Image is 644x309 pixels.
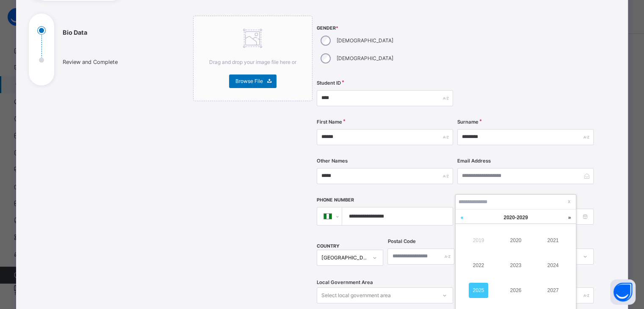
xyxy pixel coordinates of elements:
[460,253,497,278] td: 2022
[469,283,488,298] a: 2025
[193,16,312,101] div: Drag and drop your image file here orBrowse File
[317,243,340,249] span: COUNTRY
[321,287,391,303] div: Select local government area
[235,77,263,85] span: Browse File
[543,233,563,248] a: 2021
[317,25,453,32] span: Gender
[469,233,488,248] a: 2019
[610,279,636,305] button: Open asap
[506,283,525,298] a: 2026
[534,253,572,278] td: 2024
[337,37,393,44] label: [DEMOGRAPHIC_DATA]
[460,278,497,303] td: 2025
[497,278,534,303] td: 2026
[456,210,468,226] a: Last decade
[534,278,572,303] td: 2027
[506,233,525,248] a: 2020
[317,157,348,165] label: Other Names
[317,197,354,204] label: Phone Number
[317,119,342,126] label: First Name
[387,238,415,245] label: Postal Code
[563,210,576,226] a: Next decade
[457,119,478,126] label: Surname
[503,215,528,221] span: 2020 - 2029
[321,254,368,262] div: [GEOGRAPHIC_DATA]
[497,253,534,278] td: 2023
[543,283,563,298] a: 2027
[478,210,554,226] a: 2020-2029
[497,228,534,253] td: 2020
[460,228,497,253] td: 2019
[317,80,341,87] label: Student ID
[457,157,491,165] label: Email Address
[543,258,563,273] a: 2024
[209,59,296,65] span: Drag and drop your image file here or
[534,228,572,253] td: 2021
[506,258,525,273] a: 2023
[317,279,373,286] span: Local Government Area
[469,258,488,273] a: 2022
[337,55,393,62] label: [DEMOGRAPHIC_DATA]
